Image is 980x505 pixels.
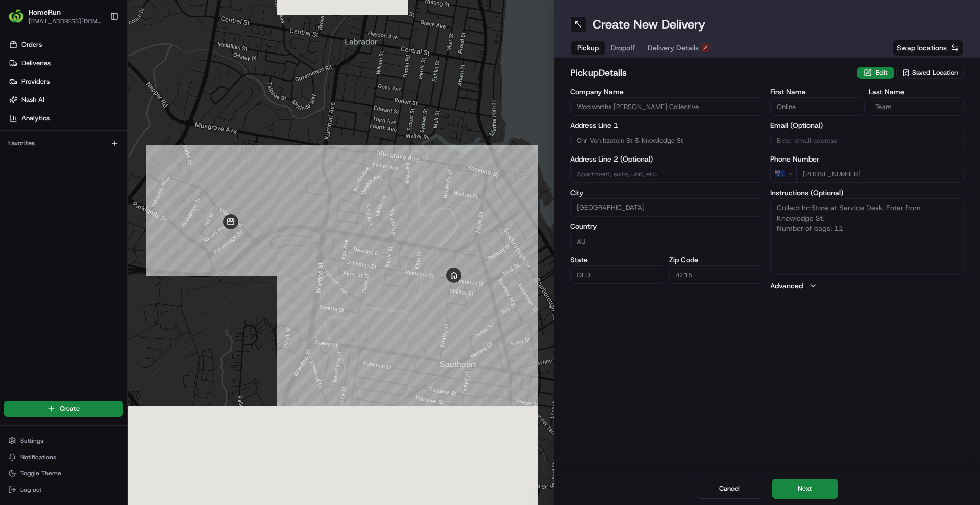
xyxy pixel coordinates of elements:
span: Pylon [102,173,124,180]
button: Edit [857,67,894,79]
button: Advanced [770,281,964,291]
a: Nash AI [4,92,127,108]
span: Nash AI [21,95,44,104]
a: Analytics [4,110,127,126]
button: Saved Location [896,66,964,80]
input: Enter state [570,265,665,284]
span: Providers [21,77,50,86]
label: Phone Number [770,155,964,163]
span: Swap locations [897,43,947,53]
button: Notifications [4,450,123,464]
a: Orders [4,37,127,53]
label: Address Line 2 (Optional) [570,155,764,163]
button: Cancel [697,479,762,499]
h1: Create New Delivery [593,16,705,33]
h2: pickup Details [570,66,851,80]
div: Start new chat [35,97,167,108]
span: Delivery Details [648,43,699,53]
span: Pickup [577,43,599,53]
div: 💻 [86,149,94,157]
button: Swap locations [892,40,964,56]
img: Nash [10,10,31,31]
span: Deliveries [21,59,51,68]
label: Email (Optional) [770,122,964,129]
div: Favorites [4,135,123,151]
label: Zip Code [669,256,764,263]
label: Instructions (Optional) [770,189,964,196]
button: Toggle Theme [4,466,123,481]
button: HomeRunHomeRun[EMAIL_ADDRESS][DOMAIN_NAME] [4,4,106,29]
button: Log out [4,483,123,497]
span: Dropoff [611,43,635,53]
input: Enter address [570,131,764,149]
input: Enter country [570,232,764,250]
a: Deliveries [4,55,127,71]
button: [EMAIL_ADDRESS][DOMAIN_NAME] [29,17,102,25]
span: Settings [20,437,43,445]
span: Knowledge Base [20,148,78,158]
input: Apartment, suite, unit, etc. [570,165,764,183]
a: 💻API Documentation [82,144,168,162]
button: Start new chat [174,100,186,113]
img: 1736555255976-a54dd68f-1ca7-489b-9aae-adbdc363a1c4 [10,97,29,116]
button: HomeRun [29,7,61,17]
button: Create [4,401,123,417]
span: Toggle Theme [20,469,61,477]
span: Notifications [20,453,56,461]
a: Powered byPylon [72,172,124,180]
label: Country [570,223,764,230]
label: State [570,256,665,263]
img: HomeRun [8,8,24,24]
input: Enter last name [869,97,964,116]
a: Providers [4,73,127,90]
input: Enter company name [570,97,764,116]
textarea: Collect In-Store at Service Desk. Enter from Knowledge St. Number of bags: 11 [770,198,964,275]
span: Analytics [21,114,50,123]
span: Orders [21,40,42,49]
label: Advanced [770,281,803,291]
span: API Documentation [96,148,164,158]
input: Enter email address [770,131,964,149]
button: Next [772,479,838,499]
span: Create [60,404,80,413]
label: First Name [770,88,865,95]
div: We're available if you need us! [35,108,129,116]
label: Company Name [570,88,764,95]
label: Last Name [869,88,964,95]
input: Enter zip code [669,265,764,284]
input: Enter phone number [796,165,964,183]
a: 📗Knowledge Base [6,144,82,162]
input: Clear [27,66,168,76]
span: Log out [20,486,41,494]
input: Enter city [570,198,764,217]
label: City [570,189,764,196]
span: Saved Location [912,68,958,77]
div: 📗 [10,149,18,157]
label: Address Line 1 [570,122,764,129]
input: Enter first name [770,97,865,116]
p: Welcome 👋 [10,41,186,57]
button: Settings [4,434,123,448]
